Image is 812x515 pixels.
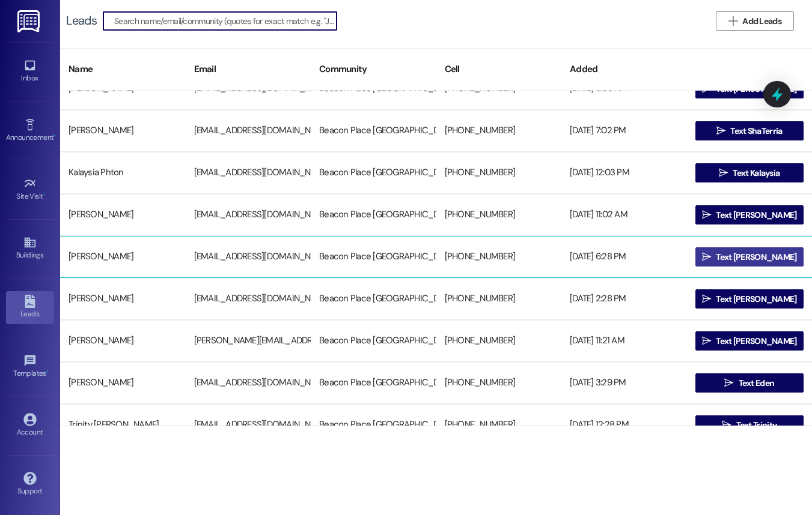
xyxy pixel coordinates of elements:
button: Text [PERSON_NAME] [695,289,804,309]
button: Text [PERSON_NAME] [695,331,804,351]
span: Text Kalaysia [733,167,780,179]
div: [PHONE_NUMBER] [436,245,562,269]
span: • [53,131,55,140]
i:  [716,126,725,136]
div: Beacon Place [GEOGRAPHIC_DATA] [311,371,436,395]
div: Cell [436,55,562,84]
button: Text Kalaysia [695,163,804,182]
a: Support [6,468,54,501]
span: Text [PERSON_NAME] [716,209,796,221]
div: [PHONE_NUMBER] [436,371,562,395]
button: Text [PERSON_NAME] [695,247,804,267]
button: Text ShaTerria [695,121,804,140]
div: [PERSON_NAME] [60,329,186,353]
div: Beacon Place [GEOGRAPHIC_DATA] [311,413,436,437]
i:  [728,16,737,26]
i:  [702,336,711,346]
i:  [724,378,733,388]
i:  [702,210,711,220]
div: Email [186,55,311,84]
i:  [702,252,711,262]
div: [EMAIL_ADDRESS][DOMAIN_NAME] [186,161,311,185]
div: [EMAIL_ADDRESS][DOMAIN_NAME] [186,245,311,269]
div: [DATE] 7:02 PM [561,119,687,143]
a: Account [6,409,54,442]
span: • [46,367,48,376]
div: Beacon Place [GEOGRAPHIC_DATA] [311,287,436,311]
button: Text Eden [695,373,804,393]
div: [PERSON_NAME] [60,119,186,143]
div: [PERSON_NAME] [60,203,186,227]
div: [DATE] 11:02 AM [561,203,687,227]
div: [DATE] 6:28 PM [561,245,687,269]
div: Kalaysia Phton [60,161,186,185]
div: [EMAIL_ADDRESS][DOMAIN_NAME] [186,371,311,395]
a: Site Visit • [6,173,54,206]
span: Text [PERSON_NAME] [716,335,796,348]
div: Added [561,55,687,84]
span: Text Eden [739,377,775,390]
i:  [722,420,731,430]
div: [EMAIL_ADDRESS][DOMAIN_NAME] [186,203,311,227]
div: [EMAIL_ADDRESS][DOMAIN_NAME] [186,413,311,437]
div: [DATE] 3:29 PM [561,371,687,395]
a: Templates • [6,351,54,383]
div: Leads [66,14,97,27]
div: [PHONE_NUMBER] [436,161,562,185]
div: Name [60,55,186,84]
span: Text Trinity [736,419,777,432]
div: [PHONE_NUMBER] [436,119,562,143]
input: Search name/email/community (quotes for exact match e.g. "John Smith") [114,13,337,29]
i:  [719,168,728,178]
a: Buildings [6,232,54,265]
button: Text [PERSON_NAME] [695,205,804,224]
span: Text [PERSON_NAME] [716,293,796,306]
button: Add Leads [716,11,794,31]
div: [EMAIL_ADDRESS][DOMAIN_NAME] [186,119,311,143]
div: [PERSON_NAME] [60,287,186,311]
img: ResiDesk Logo [17,10,42,32]
div: Beacon Place [GEOGRAPHIC_DATA] [311,203,436,227]
div: Trinity [PERSON_NAME] [60,413,186,437]
button: Text Trinity [695,415,804,435]
div: [PHONE_NUMBER] [436,287,562,311]
div: [PERSON_NAME] [60,245,186,269]
div: Beacon Place [GEOGRAPHIC_DATA] [311,119,436,143]
div: [DATE] 12:03 PM [561,161,687,185]
div: [DATE] 12:28 PM [561,413,687,437]
div: [PERSON_NAME][EMAIL_ADDRESS][DOMAIN_NAME] [186,329,311,353]
div: [PHONE_NUMBER] [436,203,562,227]
a: Leads [6,291,54,324]
div: Community [311,55,436,84]
div: Beacon Place [GEOGRAPHIC_DATA] [311,329,436,353]
span: Text ShaTerria [730,125,782,137]
div: Beacon Place [GEOGRAPHIC_DATA] [311,161,436,185]
i:  [702,294,711,304]
div: [EMAIL_ADDRESS][DOMAIN_NAME] [186,287,311,311]
a: Inbox [6,55,54,88]
div: [DATE] 11:21 AM [561,329,687,353]
span: • [43,190,45,199]
span: Text [PERSON_NAME] [716,251,796,264]
div: [PERSON_NAME] [60,371,186,395]
div: [PHONE_NUMBER] [436,329,562,353]
span: Add Leads [742,15,781,28]
div: [PHONE_NUMBER] [436,413,562,437]
div: Beacon Place [GEOGRAPHIC_DATA] [311,245,436,269]
div: [DATE] 2:28 PM [561,287,687,311]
